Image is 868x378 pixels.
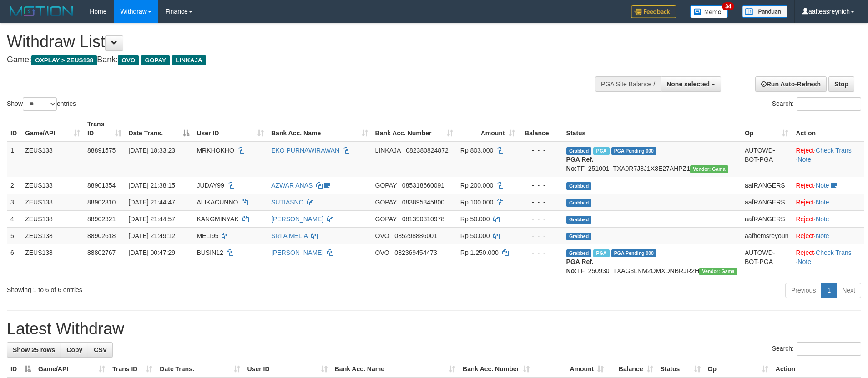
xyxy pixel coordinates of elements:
th: Bank Acc. Name: activate to sort column ascending [331,361,459,378]
span: ALIKACUNNO [197,199,238,206]
span: [DATE] 21:38:15 [129,182,175,189]
a: [PERSON_NAME] [271,215,323,223]
td: aafRANGERS [741,210,792,227]
td: · [792,194,864,210]
th: Status: activate to sort column ascending [657,361,704,378]
img: Button%20Memo.svg [690,5,728,18]
span: 88902321 [87,215,116,223]
th: Game/API: activate to sort column ascending [35,361,109,378]
span: Grabbed [566,233,592,240]
span: Copy 085298886001 to clipboard [394,232,437,239]
a: 1 [821,283,837,298]
th: Date Trans.: activate to sort column descending [125,116,193,142]
td: · [792,210,864,227]
span: [DATE] 21:44:57 [129,215,175,223]
a: Reject [796,215,814,223]
th: Op: activate to sort column ascending [704,361,772,378]
a: Note [797,258,811,265]
a: Note [816,182,829,189]
img: panduan.png [742,5,787,18]
button: None selected [661,76,721,92]
th: Op: activate to sort column ascending [741,116,792,142]
span: JUDAY99 [197,182,224,189]
a: EKO PURNAWIRAWAN [271,147,339,154]
th: Bank Acc. Number: activate to sort column ascending [372,116,457,142]
th: Balance: activate to sort column ascending [607,361,656,378]
td: 6 [7,244,21,279]
th: Action [792,116,864,142]
div: - - - [522,181,559,190]
td: aafhemsreyoun [741,227,792,244]
span: Vendor URL: https://trx31.1velocity.biz [699,268,737,275]
img: MOTION_logo.png [7,5,76,18]
span: MRKHOKHO [197,147,234,154]
b: PGA Ref. No: [566,156,594,172]
td: ZEUS138 [21,194,84,210]
th: User ID: activate to sort column ascending [193,116,267,142]
a: CSV [88,342,113,358]
td: · · [792,244,864,279]
span: Rp 803.000 [460,147,493,154]
th: Action [772,361,861,378]
th: Game/API: activate to sort column ascending [21,116,84,142]
th: ID: activate to sort column descending [7,361,35,378]
th: Date Trans.: activate to sort column ascending [156,361,243,378]
span: [DATE] 00:47:29 [129,249,175,256]
td: TF_251001_TXA0R7J8J1X8E27AHPZ1 [563,142,741,177]
td: 2 [7,177,21,194]
select: Showentries [23,97,57,111]
th: Status [563,116,741,142]
a: Copy [61,342,88,358]
span: LINKAJA [375,147,401,154]
th: Trans ID: activate to sort column ascending [109,361,156,378]
th: Amount: activate to sort column ascending [457,116,519,142]
span: LINKAJA [172,55,206,65]
td: ZEUS138 [21,142,84,177]
td: ZEUS138 [21,244,84,279]
span: PGA Pending [611,249,657,257]
span: 88802767 [87,249,116,256]
span: Rp 100.000 [460,199,493,206]
span: GOPAY [375,215,397,223]
label: Search: [772,342,861,356]
b: PGA Ref. No: [566,258,594,274]
span: Rp 200.000 [460,182,493,189]
span: [DATE] 21:49:12 [129,232,175,239]
th: Amount: activate to sort column ascending [533,361,607,378]
td: 4 [7,210,21,227]
span: 34 [722,2,734,10]
th: Trans ID: activate to sort column ascending [84,116,125,142]
a: Note [816,215,829,223]
td: 5 [7,227,21,244]
th: Balance [519,116,563,142]
span: Copy 081390310978 to clipboard [402,215,444,223]
span: Grabbed [566,147,592,155]
span: Show 25 rows [13,346,55,353]
th: User ID: activate to sort column ascending [244,361,331,378]
a: Reject [796,147,814,154]
td: 1 [7,142,21,177]
input: Search: [797,342,861,356]
span: CSV [94,346,107,353]
a: Show 25 rows [7,342,61,358]
span: Copy 082369454473 to clipboard [394,249,437,256]
div: - - - [522,248,559,257]
input: Search: [797,97,861,111]
a: Stop [828,76,854,92]
th: Bank Acc. Number: activate to sort column ascending [459,361,533,378]
td: ZEUS138 [21,210,84,227]
td: TF_250930_TXAG3LNM2OMXDNBRJR2H [563,244,741,279]
span: 88901854 [87,182,116,189]
span: Copy 082380824872 to clipboard [406,147,448,154]
a: Reject [796,232,814,239]
span: KANGMINYAK [197,215,238,223]
span: Copy 085318660091 to clipboard [402,182,444,189]
span: Rp 1.250.000 [460,249,499,256]
a: Reject [796,182,814,189]
td: aafRANGERS [741,177,792,194]
a: Note [816,232,829,239]
span: Copy [66,346,82,353]
span: None selected [666,80,710,88]
td: · [792,177,864,194]
td: · · [792,142,864,177]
